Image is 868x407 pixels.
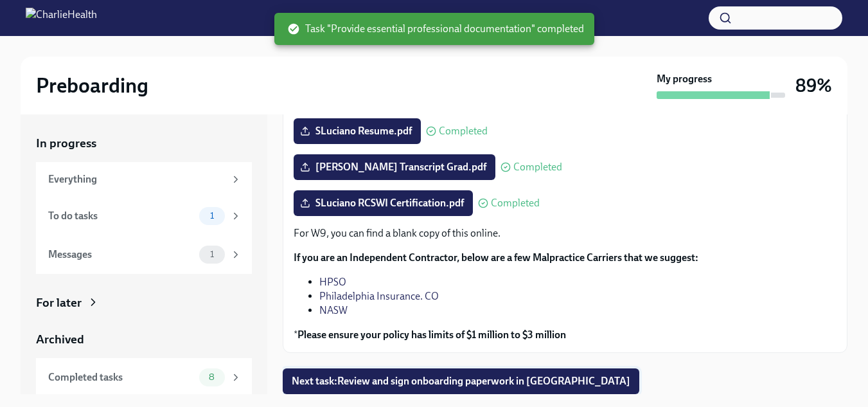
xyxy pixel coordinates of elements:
label: [PERSON_NAME] Transcript Grad.pdf [294,154,495,180]
strong: If you are an Independent Contractor, below are a few Malpractice Carriers that we suggest: [294,251,698,264]
h2: Preboarding [36,73,148,98]
a: To do tasks1 [36,197,252,235]
a: In progress [36,135,252,152]
div: Messages [48,248,194,262]
a: For later [36,294,252,311]
img: CharlieHealth [26,8,97,28]
p: For W9, you can find a blank copy of this online. [294,226,837,240]
span: Next task : Review and sign onboarding paperwork in [GEOGRAPHIC_DATA] [292,375,630,388]
span: Completed [439,126,488,136]
a: HPSO [319,276,346,288]
a: Completed tasks8 [36,358,252,397]
a: Philadelphia Insurance. CO [319,290,439,302]
span: 1 [202,211,222,221]
span: Completed [513,162,562,172]
a: Messages1 [36,235,252,274]
span: [PERSON_NAME] Transcript Grad.pdf [303,161,486,174]
a: Everything [36,162,252,197]
div: To do tasks [48,209,194,223]
label: SLuciano Resume.pdf [294,118,421,144]
strong: Please ensure your policy has limits of $1 million to $3 million [297,329,566,341]
strong: My progress [657,72,712,86]
span: SLuciano Resume.pdf [303,125,412,138]
a: NASW [319,304,348,316]
label: SLuciano RCSWI Certification.pdf [294,190,473,216]
h3: 89% [795,74,832,97]
div: Completed tasks [48,370,194,384]
span: Completed [491,198,540,208]
span: Task "Provide essential professional documentation" completed [287,22,584,36]
button: Next task:Review and sign onboarding paperwork in [GEOGRAPHIC_DATA] [283,368,639,394]
div: Everything [48,172,225,186]
span: 1 [202,249,222,259]
span: 8 [201,372,222,382]
span: SLuciano RCSWI Certification.pdf [303,197,464,210]
div: For later [36,294,82,311]
a: Archived [36,331,252,348]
